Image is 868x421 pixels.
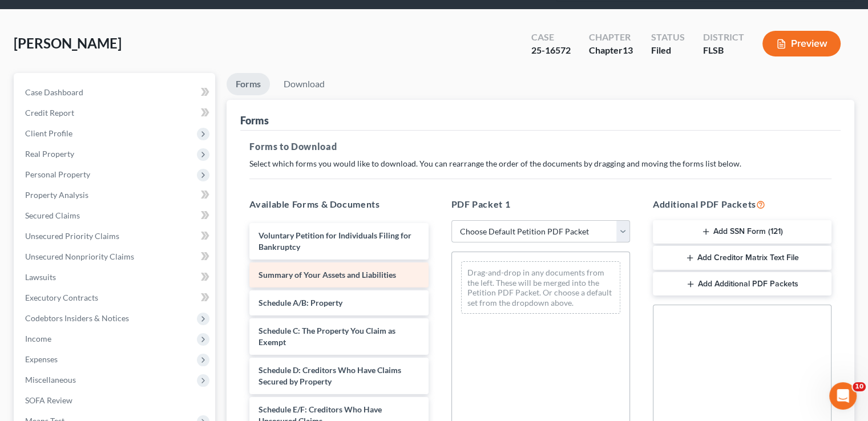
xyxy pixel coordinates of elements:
[531,31,571,44] div: Case
[25,87,83,97] span: Case Dashboard
[259,365,401,386] span: Schedule D: Creditors Who Have Claims Secured by Property
[16,205,215,226] a: Secured Claims
[25,211,80,220] span: Secured Claims
[653,197,831,211] h5: Additional PDF Packets
[653,246,831,270] button: Add Creditor Matrix Text File
[18,124,178,203] div: The court has added a new Credit Counseling Field that we need to update upon filing. Please remo...
[16,246,215,267] a: Unsecured Nonpriority Claims
[16,288,215,308] a: Executory Contracts
[25,395,72,405] span: SOFA Review
[653,272,831,296] button: Add Additional PDF Packets
[703,31,744,44] div: District
[9,90,187,209] div: 🚨ATTN: [GEOGRAPHIC_DATA] of [US_STATE]The court has added a new Credit Counseling Field that we n...
[259,326,395,347] span: Schedule C: The Property You Claim as Exempt
[18,334,27,343] button: Emoji picker
[25,313,129,323] span: Codebtors Insiders & Notices
[72,334,82,343] button: Start recording
[25,375,76,384] span: Miscellaneous
[179,5,200,26] button: Home
[54,334,63,343] button: Upload attachment
[200,5,221,25] div: Close
[25,108,74,118] span: Credit Report
[25,128,72,138] span: Client Profile
[25,334,51,343] span: Income
[25,272,56,282] span: Lawsuits
[249,197,428,211] h5: Available Forms & Documents
[16,185,215,205] a: Property Analysis
[33,6,51,25] img: Profile image for Katie
[25,293,98,302] span: Executory Contracts
[651,44,685,57] div: Filed
[25,231,119,241] span: Unsecured Priority Claims
[703,44,744,57] div: FLSB
[451,197,630,211] h5: PDF Packet 1
[651,31,685,44] div: Status
[55,14,106,26] p: Active 2h ago
[14,35,122,51] span: [PERSON_NAME]
[196,329,214,347] button: Send a message…
[16,390,215,411] a: SOFA Review
[249,158,831,169] p: Select which forms you would like to download. You can rearrange the order of the documents by dr...
[25,149,74,159] span: Real Property
[10,310,219,329] textarea: Message…
[16,267,215,288] a: Lawsuits
[55,6,130,14] h1: [PERSON_NAME]
[7,5,29,26] button: go back
[9,90,219,234] div: Katie says…
[25,169,90,179] span: Personal Property
[653,220,831,244] button: Add SSN Form (121)
[589,31,633,44] div: Chapter
[16,103,215,123] a: Credit Report
[25,252,134,261] span: Unsecured Nonpriority Claims
[249,140,831,153] h5: Forms to Download
[16,226,215,246] a: Unsecured Priority Claims
[762,31,841,56] button: Preview
[274,73,334,95] a: Download
[18,212,108,218] div: [PERSON_NAME] • 8h ago
[259,270,396,280] span: Summary of Your Assets and Liabilities
[623,44,633,55] span: 13
[259,230,411,252] span: Voluntary Petition for Individuals Filing for Bankruptcy
[227,73,270,95] a: Forms
[259,298,342,307] span: Schedule A/B: Property
[853,382,866,391] span: 10
[36,334,45,343] button: Gif picker
[25,190,88,200] span: Property Analysis
[829,382,857,410] iframe: Intercom live chat
[240,114,269,127] div: Forms
[16,82,215,103] a: Case Dashboard
[25,354,58,364] span: Expenses
[531,44,571,57] div: 25-16572
[18,97,163,118] b: 🚨ATTN: [GEOGRAPHIC_DATA] of [US_STATE]
[461,261,620,314] div: Drag-and-drop in any documents from the left. These will be merged into the Petition PDF Packet. ...
[589,44,633,57] div: Chapter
